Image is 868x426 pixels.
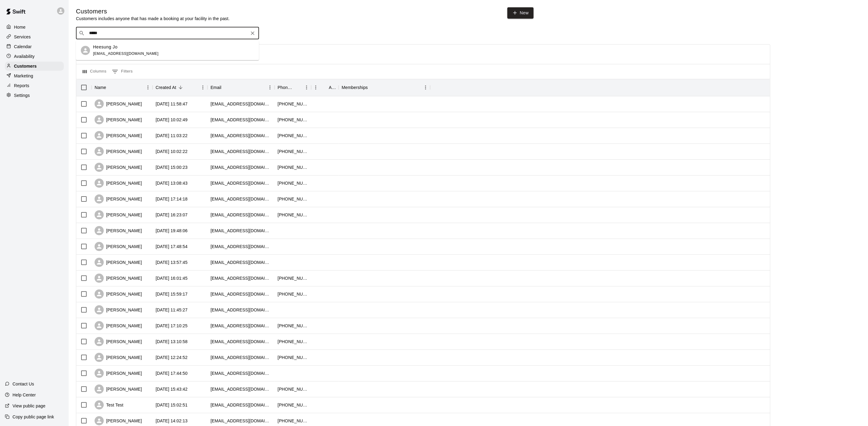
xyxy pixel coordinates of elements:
[95,258,142,267] div: [PERSON_NAME]
[14,73,33,79] p: Marketing
[156,196,188,202] div: 2025-08-13 17:14:18
[211,275,272,281] div: mshapskinsky@yahoo.com
[278,180,308,186] div: +16318853060
[14,63,37,69] p: Customers
[211,148,272,154] div: altima34@yahoo.com
[156,307,188,313] div: 2025-08-10 11:45:27
[278,291,308,297] div: +15165671623
[329,79,336,96] div: Age
[153,79,207,96] div: Created At
[14,34,31,40] p: Services
[5,23,64,32] div: Home
[311,83,320,92] button: Menu
[156,354,188,360] div: 2025-08-08 12:24:52
[211,418,272,424] div: craiglib1@gmail.com
[156,101,188,107] div: 2025-08-17 11:58:47
[5,42,64,51] a: Calendar
[5,62,64,71] a: Customers
[248,29,257,37] button: Clear
[211,164,272,170] div: jfoeh@optonline.net
[5,91,64,100] div: Settings
[278,133,308,139] div: +13476931992
[156,418,188,424] div: 2025-08-05 14:02:13
[13,381,34,387] p: Contact Us
[278,339,308,345] div: +15164579448
[211,101,272,107] div: joeschneider769@aol.com
[95,242,142,251] div: [PERSON_NAME]
[156,212,188,218] div: 2025-08-13 16:23:07
[156,243,188,250] div: 2025-08-12 17:48:54
[278,275,308,281] div: +15708070329
[156,339,188,345] div: 2025-08-08 13:10:58
[421,83,430,92] button: Menu
[156,323,188,329] div: 2025-08-08 17:10:25
[156,370,188,376] div: 2025-08-07 17:44:50
[76,7,230,16] h5: Customers
[5,32,64,41] a: Services
[81,46,90,55] div: Heesung Jo
[14,44,32,50] p: Calendar
[95,79,106,96] div: Name
[93,44,117,50] p: Heesung Jo
[156,133,188,139] div: 2025-08-15 11:03:22
[5,71,64,80] a: Marketing
[156,164,188,170] div: 2025-08-14 15:00:23
[339,79,430,96] div: Memberships
[278,164,308,170] div: +16317865150
[211,133,272,139] div: kevin9@gmail.com
[156,402,188,408] div: 2025-08-06 15:02:51
[95,115,142,124] div: [PERSON_NAME]
[143,83,153,92] button: Menu
[14,83,29,89] p: Reports
[278,212,308,218] div: +15168053147
[265,83,275,92] button: Menu
[95,99,142,108] div: [PERSON_NAME]
[278,148,308,154] div: +15166479371
[106,83,115,92] button: Sort
[95,163,142,172] div: [PERSON_NAME]
[13,392,36,398] p: Help Center
[294,83,302,92] button: Sort
[320,83,329,92] button: Sort
[95,274,142,283] div: [PERSON_NAME]
[95,179,142,188] div: [PERSON_NAME]
[156,291,188,297] div: 2025-08-11 15:59:17
[5,52,64,61] div: Availability
[311,79,339,96] div: Age
[368,83,376,92] button: Sort
[13,414,54,420] p: Copy public page link
[14,92,30,98] p: Settings
[211,212,272,218] div: citistesm638@gmail.com
[198,83,207,92] button: Menu
[95,337,142,346] div: [PERSON_NAME]
[211,402,272,408] div: swaggyg2929@gmail.com
[278,323,308,329] div: +12029970764
[211,323,272,329] div: slepmt@yahoo.com
[95,131,142,140] div: [PERSON_NAME]
[342,79,368,96] div: Memberships
[211,243,272,250] div: xjroyalex@hotmail.com
[176,83,185,92] button: Sort
[95,353,142,362] div: [PERSON_NAME]
[278,196,308,202] div: +16315765018
[278,354,308,360] div: +13476132265
[278,386,308,392] div: +15163984375
[302,83,311,92] button: Menu
[211,291,272,297] div: dmaccardi@gmail.com
[93,51,159,56] span: [EMAIL_ADDRESS][DOMAIN_NAME]
[76,16,230,22] p: Customers includes anyone that has made a booking at your facility in the past.
[211,79,222,96] div: Email
[211,307,272,313] div: marco830@msn.com
[14,24,26,30] p: Home
[95,321,142,330] div: [PERSON_NAME]
[207,79,275,96] div: Email
[211,180,272,186] div: bdono010@gmail.com
[95,194,142,204] div: [PERSON_NAME]
[156,180,188,186] div: 2025-08-14 13:08:43
[507,7,534,19] a: New
[92,79,153,96] div: Name
[110,67,134,76] button: Show filters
